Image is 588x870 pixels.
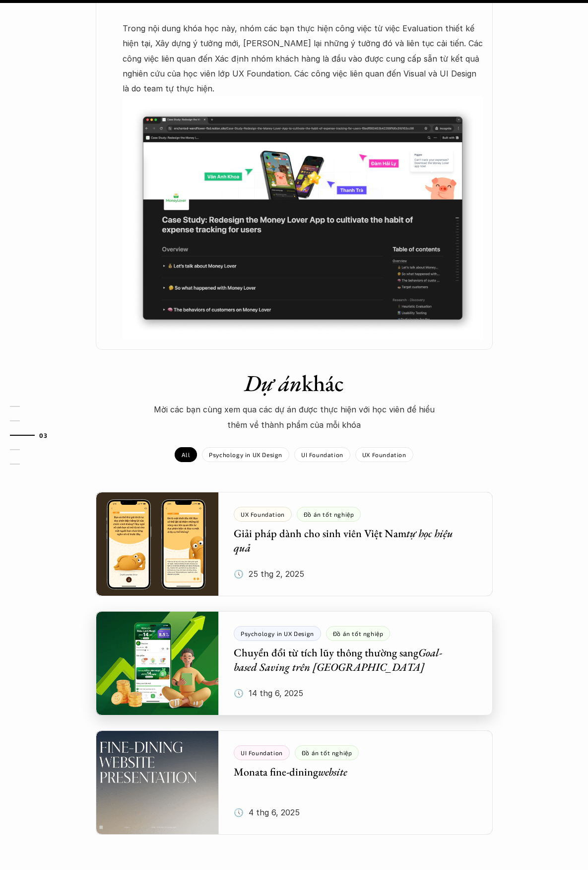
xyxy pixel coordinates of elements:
[362,451,406,458] p: UX Foundation
[96,492,493,596] a: UX FoundationĐồ án tốt nghiệpGiải pháp dành cho sinh viên Việt Namtự học hiệu quả🕔 25 thg 2, 2025
[39,431,47,438] strong: 03
[244,368,302,398] em: Dự án
[182,451,190,458] p: All
[96,730,493,835] a: UI FoundationĐồ án tốt nghiệpMonata fine-diningwebsite🕔 4 thg 6, 2025
[301,451,343,458] p: UI Foundation
[209,451,282,458] p: Psychology in UX Design
[145,402,443,432] p: Mời các bạn cùng xem qua các dự án được thực hiện với học viên để hiểu thêm về thành phẩm của mỗi...
[10,429,57,441] a: 03
[96,611,493,715] a: Psychology in UX DesignĐồ án tốt nghiệpChuyển đổi từ tích lũy thông thường sangGoal-based Saving ...
[121,370,468,397] h1: khác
